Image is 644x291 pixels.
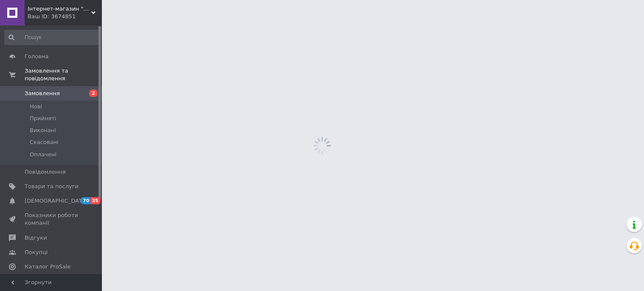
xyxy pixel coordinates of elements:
[30,151,56,158] span: Оплачені
[30,115,56,122] span: Прийняті
[25,67,102,82] span: Замовлення та повідомлення
[30,138,59,146] span: Скасовані
[28,13,102,20] div: Ваш ID: 3674851
[25,249,48,256] span: Покупці
[25,53,48,60] span: Головна
[30,103,42,110] span: Нові
[25,168,66,176] span: Повідомлення
[25,263,70,271] span: Каталог ProSale
[25,183,79,190] span: Товари та послуги
[30,127,56,134] span: Виконані
[90,197,100,204] span: 35
[28,5,91,13] span: Інтернет-магазин "5a"
[81,197,90,204] span: 70
[4,30,100,45] input: Пошук
[25,197,87,205] span: [DEMOGRAPHIC_DATA]
[25,90,60,97] span: Замовлення
[89,90,98,97] span: 2
[25,212,79,227] span: Показники роботи компанії
[25,234,47,242] span: Відгуки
